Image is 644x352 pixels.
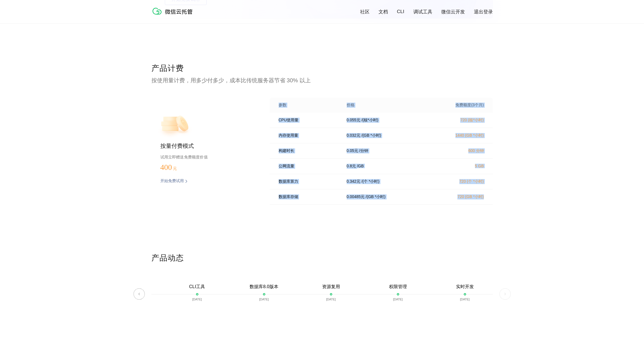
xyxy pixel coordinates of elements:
[173,167,177,171] span: 元
[279,164,339,169] p: 公网流量
[279,179,339,184] p: 数据库算力
[279,118,339,123] p: CPU使用量
[250,284,278,290] p: 数据库8.0版本
[347,179,360,184] p: 0.342 元
[347,103,354,108] p: 价格
[435,118,484,123] p: 720 (核*小时)
[435,133,484,138] p: 1440 (GB *小时)
[435,164,484,168] p: 5 GB
[361,133,381,138] p: / (GB *小时)
[393,298,403,301] p: [DATE]
[151,76,493,84] p: 按使用量计费，用多少付多少，成本比传统服务器节省 30% 以上
[189,284,205,290] p: CLI工具
[347,133,360,138] p: 0.032 元
[160,163,188,172] p: 400
[259,298,269,301] p: [DATE]
[347,118,360,123] p: 0.055 元
[151,6,196,17] img: 微信云托管
[279,103,339,108] p: 参数
[160,142,252,150] p: 按量付费模式
[460,298,470,301] p: [DATE]
[361,118,378,123] p: / (核*小时)
[435,194,484,199] p: 720 (GB *小时)
[366,194,385,199] p: / (GB *小时)
[279,133,339,138] p: 内存使用量
[441,9,465,15] a: 微信云开发
[347,164,356,169] p: 0.8 元
[151,253,493,264] p: 产品动态
[279,194,339,199] p: 数据库存储
[151,63,493,74] p: 产品计费
[456,284,474,290] p: 实时开发
[151,13,196,18] a: 微信云托管
[160,153,252,161] p: 试用立即赠送免费额度价值
[279,148,339,153] p: 构建时长
[357,164,364,169] p: / GB
[347,194,365,199] p: 0.00485 元
[160,179,184,184] p: 开始免费试用
[322,284,340,290] p: 资源复用
[361,179,380,184] p: / (个 *小时)
[389,284,407,290] p: 权限管理
[359,148,368,153] p: / 分钟
[413,9,432,15] a: 调试工具
[435,103,484,108] p: 免费额度(3个月)
[435,179,484,184] p: 720 (个 *小时)
[360,9,370,15] a: 社区
[378,9,388,15] a: 文档
[347,148,358,153] p: 0.05 元
[474,9,493,15] a: 退出登录
[435,148,484,153] p: 600 分钟
[326,298,336,301] p: [DATE]
[397,9,404,15] a: CLI
[192,298,202,301] p: [DATE]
